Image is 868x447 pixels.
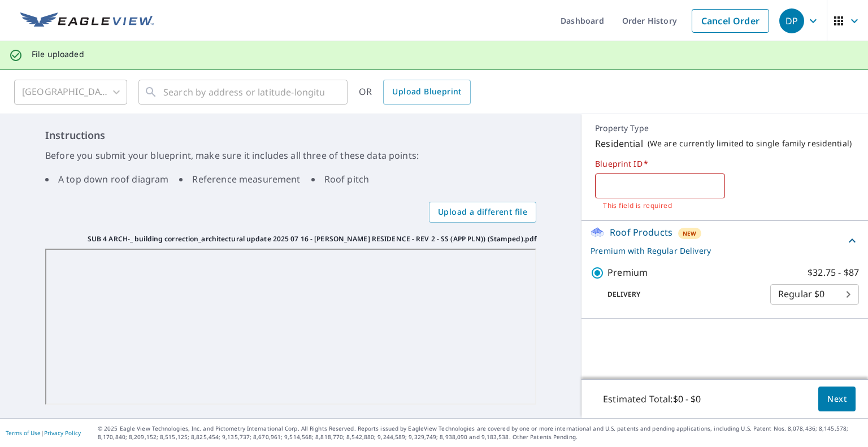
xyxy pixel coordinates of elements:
[45,149,536,162] p: Before you submit your blueprint, make sure it includes all three of these data points:
[595,137,643,150] p: Residential
[438,205,527,219] span: Upload a different file
[591,245,845,257] p: Premium with Regular Delivery
[32,49,84,59] p: File uploaded
[818,387,856,412] button: Next
[359,80,471,105] div: OR
[827,392,847,406] span: Next
[392,85,461,99] span: Upload Blueprint
[20,12,154,29] img: EV Logo
[648,138,852,149] p: ( We are currently limited to single family residential )
[311,172,370,186] li: Roof pitch
[808,266,859,280] p: $32.75 - $87
[6,429,41,437] a: Terms of Use
[98,424,862,441] p: © 2025 Eagle View Technologies, Inc. and Pictometry International Corp. All Rights Reserved. Repo...
[163,76,324,108] input: Search by address or latitude-longitude
[179,172,300,186] li: Reference measurement
[383,80,470,105] a: Upload Blueprint
[591,225,859,257] div: Roof ProductsNewPremium with Regular Delivery
[594,387,710,411] p: Estimated Total: $0 - $0
[45,128,536,143] h6: Instructions
[607,266,648,280] p: Premium
[603,200,847,211] p: This field is required
[429,202,536,223] label: Upload a different file
[45,172,168,186] li: A top down roof diagram
[595,159,854,169] label: Blueprint ID
[591,289,770,300] p: Delivery
[779,8,804,33] div: DP
[44,429,81,437] a: Privacy Policy
[610,225,672,239] p: Roof Products
[770,279,859,310] div: Regular $0
[595,123,854,133] p: Property Type
[6,429,81,436] p: |
[14,76,127,108] div: [GEOGRAPHIC_DATA]
[45,249,536,405] iframe: SUB 4 ARCH-_ building correction_architectural update 2025 07 16 - WALKER RESIDENCE - REV 2 - SS ...
[692,9,769,33] a: Cancel Order
[683,229,697,238] span: New
[88,234,536,244] p: SUB 4 ARCH-_ building correction_architectural update 2025 07 16 - [PERSON_NAME] RESIDENCE - REV ...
